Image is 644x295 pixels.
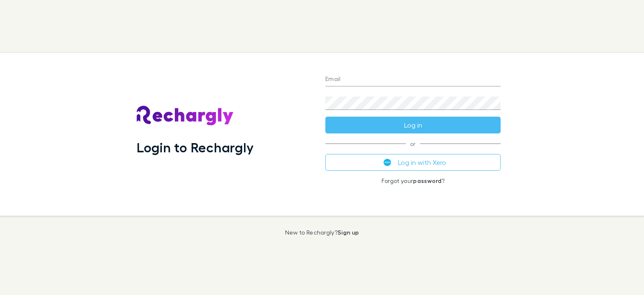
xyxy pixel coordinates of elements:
a: password [413,177,441,184]
button: Log in [325,117,501,133]
button: Log in with Xero [325,154,501,171]
img: Rechargly's Logo [137,106,234,126]
p: New to Rechargly? [285,229,359,236]
img: Xero's logo [384,159,391,166]
h1: Login to Rechargly [137,139,254,155]
a: Sign up [338,229,359,236]
span: or [325,144,501,144]
p: Forgot your ? [325,178,501,184]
